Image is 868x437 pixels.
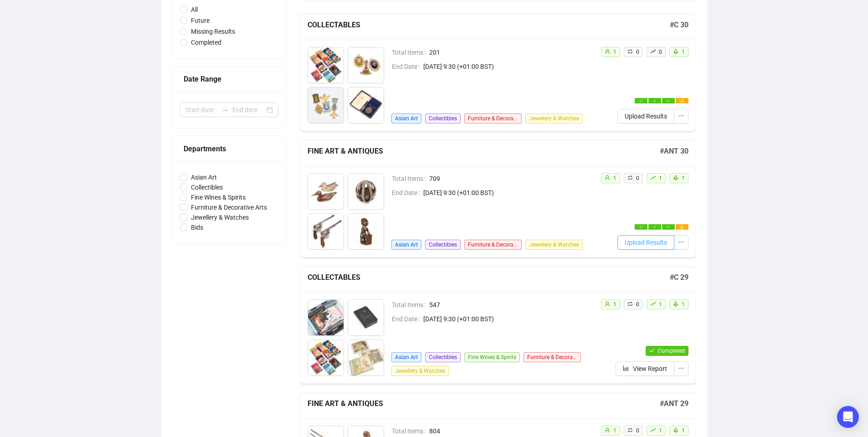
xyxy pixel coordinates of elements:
[605,427,610,433] span: user
[627,49,633,54] span: retweet
[392,300,429,310] span: Total Items
[308,272,670,283] h5: COLLECTABLES
[308,146,660,157] h5: FINE ART & ANTIQUES
[682,427,685,434] span: 1
[392,62,423,72] span: End Date
[625,237,667,247] span: Upload Results
[673,49,678,54] span: rocket
[392,174,429,184] span: Total Items
[678,365,684,371] span: ellipsis
[429,174,593,184] span: 709
[650,175,656,180] span: rise
[187,26,239,36] span: Missing Results
[659,49,662,55] span: 0
[464,240,522,250] span: Furniture & Decorative Arts
[187,172,221,182] span: Asian Art
[525,113,583,123] span: Jewellery & Watches
[617,109,674,123] button: Upload Results
[659,427,662,434] span: 1
[348,87,384,123] img: 4_1.jpg
[680,99,684,103] span: warning
[221,106,229,113] span: to
[650,49,656,54] span: rise
[232,105,265,115] input: End date
[670,272,688,283] h5: # C 29
[653,225,657,229] span: check
[187,37,225,47] span: Completed
[613,427,616,434] span: 1
[425,352,461,362] span: Collectibles
[617,235,674,250] button: Upload Results
[308,87,344,123] img: 3_1.jpg
[187,192,249,202] span: Fine Wines & Spirits
[308,20,670,31] h5: COLLECTABLES
[682,49,685,55] span: 1
[605,49,610,54] span: user
[187,212,252,222] span: Jewellery & Watches
[639,99,643,103] span: check
[423,188,593,198] span: [DATE] 9:30 (+01:00 BST)
[633,364,667,374] span: View Report
[653,99,657,103] span: check
[187,5,201,15] span: All
[623,365,629,371] span: bar-chart
[308,174,344,209] img: 1_1.jpg
[667,225,670,229] span: check
[658,348,685,354] span: Completed
[613,175,616,181] span: 1
[187,202,271,212] span: Furniture & Decorative Arts
[300,14,696,131] a: COLLECTABLES#C 30Total Items201End Date[DATE] 9:30 (+01:00 BST)Asian ArtCollectiblesFurniture & D...
[636,427,639,434] span: 0
[673,427,678,433] span: rocket
[425,113,461,123] span: Collectibles
[524,352,581,362] span: Furniture & Decorative Arts
[682,301,685,308] span: 1
[392,314,423,324] span: End Date
[348,174,384,209] img: 2_1.jpg
[636,175,639,181] span: 0
[659,175,662,181] span: 1
[680,225,684,229] span: warning
[678,113,684,119] span: ellipsis
[673,175,678,180] span: rocket
[627,301,633,307] span: retweet
[308,47,344,83] img: 1_1.jpg
[187,182,226,192] span: Collectibles
[673,301,678,307] span: rocket
[425,240,461,250] span: Collectibles
[185,105,218,115] input: Start date
[837,406,859,428] div: Open Intercom Messenger
[627,175,633,180] span: retweet
[348,47,384,83] img: 2_1.jpg
[308,300,344,335] img: 1_1.jpg
[392,47,429,57] span: Total Items
[300,140,696,257] a: FINE ART & ANTIQUES#ANT 30Total Items709End Date[DATE] 9:30 (+01:00 BST)Asian ArtCollectiblesFurn...
[525,240,583,250] span: Jewellery & Watches
[464,113,522,123] span: Furniture & Decorative Arts
[659,301,662,308] span: 1
[616,361,674,376] button: View Report
[667,99,670,103] span: check
[187,15,213,26] span: Future
[308,398,660,409] h5: FINE ART & ANTIQUES
[187,222,207,232] span: Bids
[605,301,610,307] span: user
[660,398,688,409] h5: # ANT 29
[605,175,610,180] span: user
[391,240,421,250] span: Asian Art
[392,188,423,198] span: End Date
[627,427,633,433] span: retweet
[682,175,685,181] span: 1
[348,340,384,375] img: 4_1.jpg
[429,47,593,57] span: 201
[670,20,688,31] h5: # C 30
[429,426,593,436] span: 804
[300,267,696,384] a: COLLECTABLES#C 29Total Items547End Date[DATE] 9:30 (+01:00 BST)Asian ArtCollectiblesFine Wines & ...
[429,300,593,310] span: 547
[184,143,275,154] div: Departments
[650,301,656,307] span: rise
[308,340,344,375] img: 3_1.jpg
[636,49,639,55] span: 0
[391,366,449,376] span: Jewellery & Watches
[639,225,643,229] span: check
